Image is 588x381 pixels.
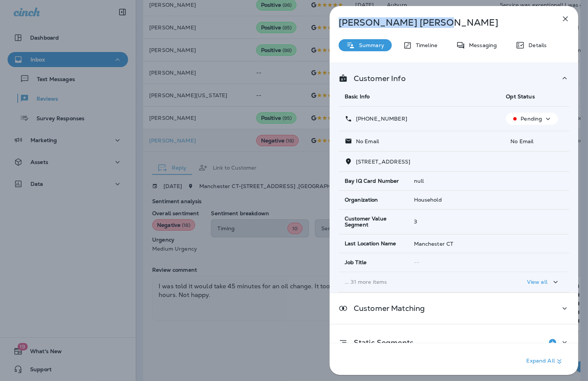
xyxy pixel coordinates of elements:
span: [STREET_ADDRESS] [356,158,410,165]
p: Expand All [527,357,564,366]
span: null [414,177,424,184]
p: Summary [355,42,384,48]
span: 3 [414,218,417,225]
span: Opt Status [506,93,535,100]
p: Static Segments [348,340,414,346]
p: Timeline [412,42,437,48]
p: ... 31 more items [345,279,494,285]
button: Pending [506,113,558,125]
p: No Email [352,138,379,144]
span: -- [414,259,419,266]
p: Customer Matching [348,305,425,311]
span: Manchester CT [414,240,454,247]
span: Customer Value Segment [345,216,402,228]
p: Customer Info [348,75,406,81]
p: Messaging [465,42,497,48]
span: Job Title [345,259,367,266]
span: Basic Info [345,93,370,100]
p: Details [525,42,547,48]
button: Expand All [524,355,567,368]
span: Organization [345,197,378,203]
span: Last Location Name [345,240,396,247]
p: [PERSON_NAME] [PERSON_NAME] [339,17,544,28]
span: Bay IQ Card Number [345,178,399,184]
p: No Email [506,138,563,144]
span: Household [414,196,442,203]
p: Pending [521,116,542,122]
button: Add to Static Segment [545,335,560,350]
p: View all [527,279,547,285]
p: [PHONE_NUMBER] [352,116,407,122]
button: View all [524,275,563,289]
